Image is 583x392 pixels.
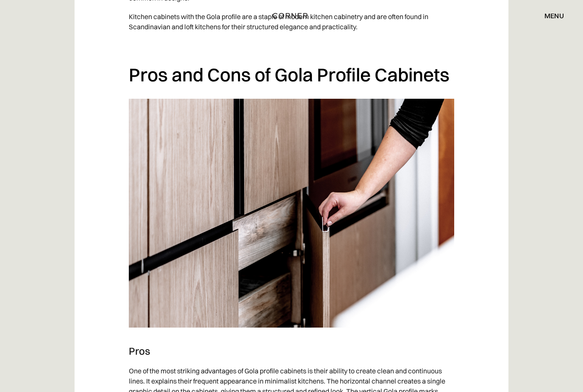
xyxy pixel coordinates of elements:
[129,36,454,55] p: ‍
[544,12,564,19] div: menu
[129,345,454,357] h3: Pros
[536,8,564,23] div: menu
[262,10,321,21] a: home
[129,63,454,86] h2: Pros and Cons of Gola Profile Cabinets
